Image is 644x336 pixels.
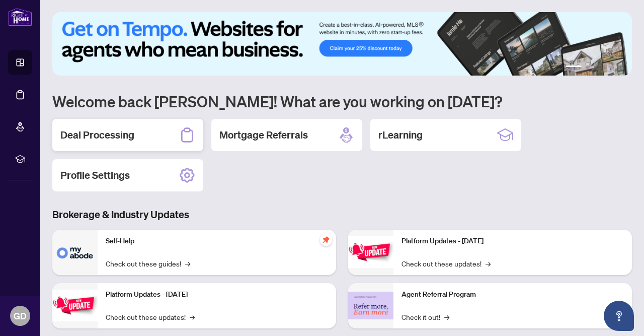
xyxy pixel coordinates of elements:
[348,236,393,268] img: Platform Updates - June 23, 2025
[401,236,624,247] p: Platform Updates - [DATE]
[566,65,582,70] button: 1
[60,168,130,182] h2: Profile Settings
[52,92,632,111] h1: Welcome back [PERSON_NAME]! What are you working on [DATE]?
[610,65,614,70] button: 5
[106,258,190,269] a: Check out these guides!→
[378,128,423,142] h2: rLearning
[594,65,598,70] button: 3
[60,128,134,142] h2: Deal Processing
[106,289,328,300] p: Platform Updates - [DATE]
[106,236,328,247] p: Self-Help
[52,208,632,222] h3: Brokerage & Industry Updates
[14,309,27,323] span: GD
[190,311,195,322] span: →
[52,290,98,321] img: Platform Updates - September 16, 2025
[486,258,491,269] span: →
[348,292,393,319] img: Agent Referral Program
[401,311,449,322] a: Check it out!→
[106,311,195,322] a: Check out these updates!→
[52,230,98,275] img: Self-Help
[52,12,632,76] img: Slide 0
[320,234,332,246] span: pushpin
[602,65,606,70] button: 4
[604,301,634,331] button: Open asap
[219,128,308,142] h2: Mortgage Referrals
[444,311,449,322] span: →
[401,258,491,269] a: Check out these updates!→
[401,289,624,300] p: Agent Referral Program
[8,8,32,26] img: logo
[618,65,622,70] button: 6
[586,65,590,70] button: 2
[185,258,190,269] span: →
